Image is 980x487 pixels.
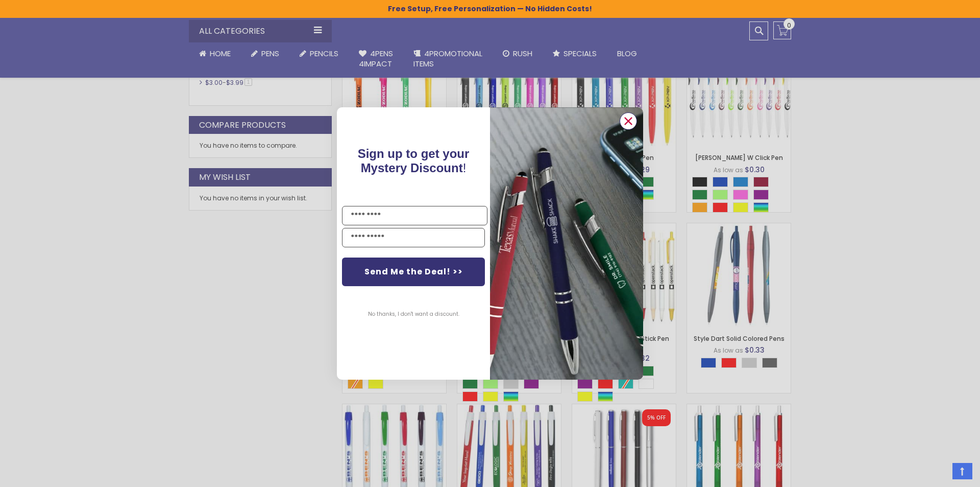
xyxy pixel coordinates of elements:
[342,258,485,286] button: Send Me the Deal! >>
[490,107,643,380] img: pop-up-image
[620,112,637,130] button: Close dialog
[363,302,464,327] button: No thanks, I don't want a discount.
[358,147,470,175] span: Sign up to get your Mystery Discount
[358,147,470,175] span: !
